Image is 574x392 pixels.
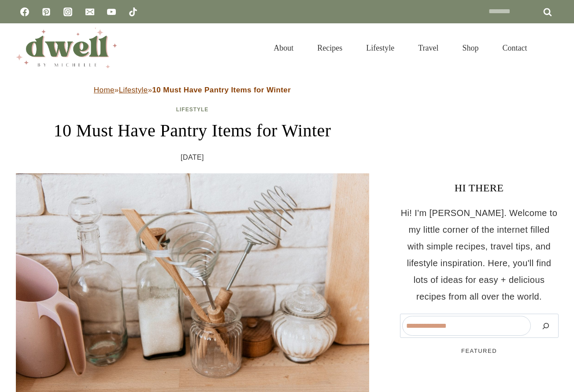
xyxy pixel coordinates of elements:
[94,86,291,94] span: » »
[16,117,369,144] h1: 10 Must Have Pantry Items for Winter
[181,151,204,164] time: [DATE]
[406,33,450,63] a: Travel
[124,3,142,21] a: TikTok
[176,106,209,113] a: Lifestyle
[16,28,117,68] img: DWELL by michelle
[81,3,99,21] a: Email
[450,33,490,63] a: Shop
[535,316,556,336] button: Search
[400,347,559,355] h5: FEATURED
[491,33,539,63] a: Contact
[305,33,354,63] a: Recipes
[59,3,77,21] a: Instagram
[94,86,115,94] a: Home
[354,33,406,63] a: Lifestyle
[37,3,55,21] a: Pinterest
[400,205,559,305] p: Hi! I'm [PERSON_NAME]. Welcome to my little corner of the internet filled with simple recipes, tr...
[119,86,148,94] a: Lifestyle
[400,180,559,196] h3: HI THERE
[262,33,539,63] nav: Primary Navigation
[152,86,291,94] strong: 10 Must Have Pantry Items for Winter
[16,3,33,21] a: Facebook
[103,3,120,21] a: YouTube
[262,33,305,63] a: About
[544,40,559,55] button: View Search Form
